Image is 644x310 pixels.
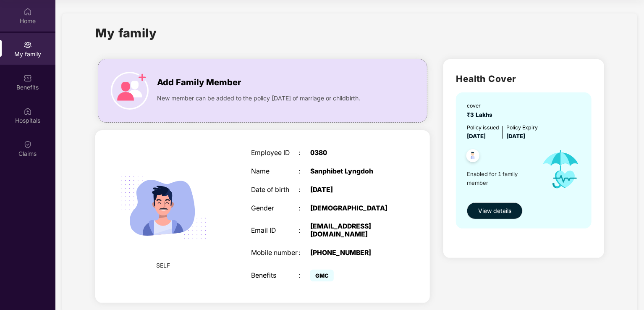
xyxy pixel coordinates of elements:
img: svg+xml;base64,PHN2ZyBpZD0iSG9tZSIgeG1sbnM9Imh0dHA6Ly93d3cudzMub3JnLzIwMDAvc3ZnIiB3aWR0aD0iMjAiIG... [24,8,32,16]
div: [PHONE_NUMBER] [310,249,393,257]
div: Name [251,168,298,176]
div: Date of birth [251,186,298,194]
div: : [298,186,310,194]
div: Mobile number [251,249,298,257]
h2: Health Cover [456,72,592,86]
div: Employee ID [251,149,298,157]
img: svg+xml;base64,PHN2ZyB3aWR0aD0iMjAiIGhlaWdodD0iMjAiIHZpZXdCb3g9IjAgMCAyMCAyMCIgZmlsbD0ibm9uZSIgeG... [24,41,32,49]
div: : [298,149,310,157]
img: icon [111,72,149,110]
span: GMC [310,270,334,281]
span: New member can be added to the policy [DATE] of marriage or childbirth. [157,94,360,103]
span: [DATE] [506,133,525,139]
span: [DATE] [467,133,486,139]
img: svg+xml;base64,PHN2ZyBpZD0iSG9zcGl0YWxzIiB4bWxucz0iaHR0cDovL3d3dy53My5vcmcvMjAwMC9zdmciIHdpZHRoPS... [24,107,32,116]
span: Enabled for 1 family member [467,170,534,187]
div: Policy Expiry [506,123,538,131]
div: 0380 [310,149,393,157]
button: View details [467,202,523,219]
div: [EMAIL_ADDRESS][DOMAIN_NAME] [310,223,393,239]
div: cover [467,102,496,110]
div: [DATE] [310,186,393,194]
span: SELF [157,261,170,270]
span: View details [478,206,511,215]
div: Sanphibet Lyngdoh [310,168,393,176]
div: [DEMOGRAPHIC_DATA] [310,205,393,213]
div: : [298,205,310,213]
div: : [298,272,310,280]
img: icon [534,141,587,198]
div: Policy issued [467,123,499,131]
div: : [298,249,310,257]
img: svg+xml;base64,PHN2ZyB4bWxucz0iaHR0cDovL3d3dy53My5vcmcvMjAwMC9zdmciIHdpZHRoPSI0OC45NDMiIGhlaWdodD... [463,147,483,167]
img: svg+xml;base64,PHN2ZyB4bWxucz0iaHR0cDovL3d3dy53My5vcmcvMjAwMC9zdmciIHdpZHRoPSIyMjQiIGhlaWdodD0iMT... [110,154,217,261]
div: Email ID [251,227,298,235]
h1: My family [95,24,157,42]
span: ₹3 Lakhs [467,111,496,118]
div: Gender [251,205,298,213]
div: : [298,227,310,235]
img: svg+xml;base64,PHN2ZyBpZD0iQ2xhaW0iIHhtbG5zPSJodHRwOi8vd3d3LnczLm9yZy8yMDAwL3N2ZyIgd2lkdGg9IjIwIi... [24,140,32,149]
img: svg+xml;base64,PHN2ZyBpZD0iQmVuZWZpdHMiIHhtbG5zPSJodHRwOi8vd3d3LnczLm9yZy8yMDAwL3N2ZyIgd2lkdGg9Ij... [24,74,32,82]
span: Add Family Member [157,76,241,89]
div: : [298,168,310,176]
div: Benefits [251,272,298,280]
